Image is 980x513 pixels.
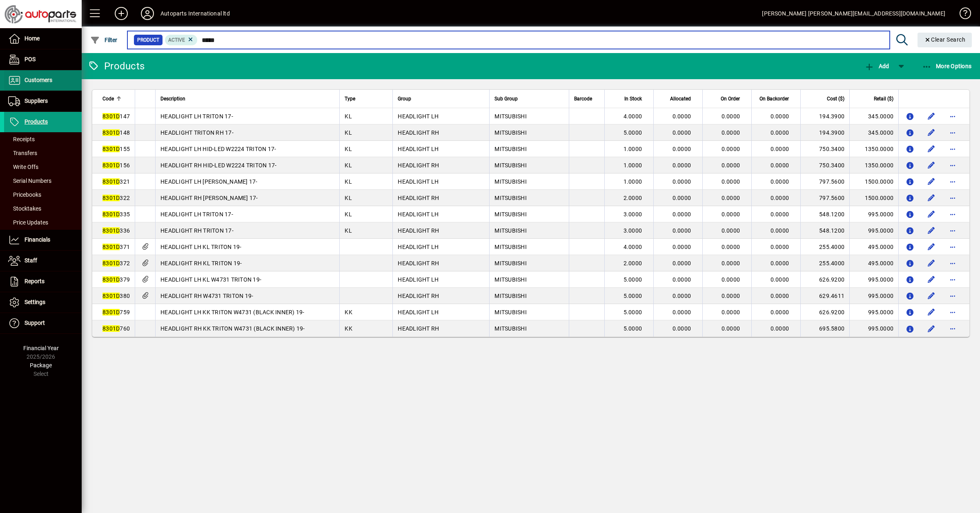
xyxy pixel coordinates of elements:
[345,94,355,103] span: Type
[102,195,120,201] em: 8301D
[574,94,592,103] span: Barcode
[864,63,889,69] span: Add
[874,94,893,103] span: Retail ($)
[494,195,527,201] span: MITSUBISHI
[771,309,789,315] span: 0.0000
[345,195,352,201] span: KL
[771,227,789,234] span: 0.0000
[925,240,938,253] button: Edit
[108,6,134,21] button: Add
[922,63,972,69] span: More Options
[722,244,740,250] span: 0.0000
[771,211,789,218] span: 0.0000
[946,110,959,123] button: More options
[160,227,234,234] span: HEADLIGHT RH TRITON 17-
[102,325,130,332] span: 760
[925,126,938,139] button: Edit
[398,162,439,169] span: HEADLIGHT RH
[4,313,82,333] a: Support
[673,260,691,266] span: 0.0000
[4,230,82,250] a: Financials
[398,195,439,201] span: HEADLIGHT RH
[722,146,740,152] span: 0.0000
[398,178,439,185] span: HEADLIGHT LH
[722,293,740,299] span: 0.0000
[160,129,234,136] span: HEADLIGHT TRITON RH 17-
[849,124,898,141] td: 345.0000
[102,211,130,218] span: 335
[24,299,45,305] span: Settings
[673,129,691,136] span: 0.0000
[4,251,82,271] a: Staff
[849,141,898,157] td: 1350.0000
[722,325,740,332] span: 0.0000
[849,288,898,304] td: 995.0000
[800,304,849,320] td: 626.9200
[771,162,789,169] span: 0.0000
[849,304,898,320] td: 995.0000
[160,195,258,201] span: HEADLIGHT RH [PERSON_NAME] 17-
[849,157,898,173] td: 1350.0000
[160,146,276,152] span: HEADLIGHT LH HID-LED W2224 TRITON 17-
[137,36,159,44] span: Product
[8,150,37,156] span: Transfers
[494,211,527,218] span: MITSUBISHI
[849,255,898,271] td: 495.0000
[673,211,691,218] span: 0.0000
[102,260,120,266] em: 8301D
[918,33,972,47] button: Clear
[4,91,82,111] a: Suppliers
[946,306,959,319] button: More options
[673,309,691,315] span: 0.0000
[771,260,789,266] span: 0.0000
[4,188,82,202] a: Pricebooks
[800,288,849,304] td: 629.4611
[494,260,527,266] span: MITSUBISHI
[8,136,35,142] span: Receipts
[102,178,130,185] span: 321
[102,162,130,169] span: 156
[800,124,849,141] td: 194.3900
[771,244,789,250] span: 0.0000
[398,227,439,234] span: HEADLIGHT RH
[494,325,527,332] span: MITSUBISHI
[673,227,691,234] span: 0.0000
[722,162,740,169] span: 0.0000
[721,94,740,103] span: On Order
[102,94,130,103] div: Code
[102,293,120,299] em: 8301D
[102,129,120,136] em: 8301D
[345,227,352,234] span: KL
[345,162,352,169] span: KL
[398,276,439,283] span: HEADLIGHT LH
[494,94,564,103] div: Sub Group
[925,224,938,237] button: Edit
[398,94,411,103] span: Group
[494,276,527,283] span: MITSUBISHI
[8,219,48,226] span: Price Updates
[800,320,849,337] td: 695.5800
[670,94,691,103] span: Allocated
[624,146,642,152] span: 1.0000
[722,309,740,315] span: 0.0000
[624,162,642,169] span: 1.0000
[88,33,120,47] button: Filter
[624,195,642,201] span: 2.0000
[849,190,898,206] td: 1500.0000
[800,255,849,271] td: 255.4000
[4,292,82,313] a: Settings
[102,94,114,103] span: Code
[673,325,691,332] span: 0.0000
[398,113,439,120] span: HEADLIGHT LH
[160,7,230,20] div: Autoparts International ltd
[102,146,120,152] em: 8301D
[762,7,945,20] div: [PERSON_NAME] [PERSON_NAME][EMAIL_ADDRESS][DOMAIN_NAME]
[345,309,352,315] span: KK
[920,59,974,73] button: More Options
[102,309,120,315] em: 8301D
[722,211,740,218] span: 0.0000
[771,276,789,283] span: 0.0000
[102,113,120,120] em: 8301D
[800,222,849,239] td: 548.1200
[624,178,642,185] span: 1.0000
